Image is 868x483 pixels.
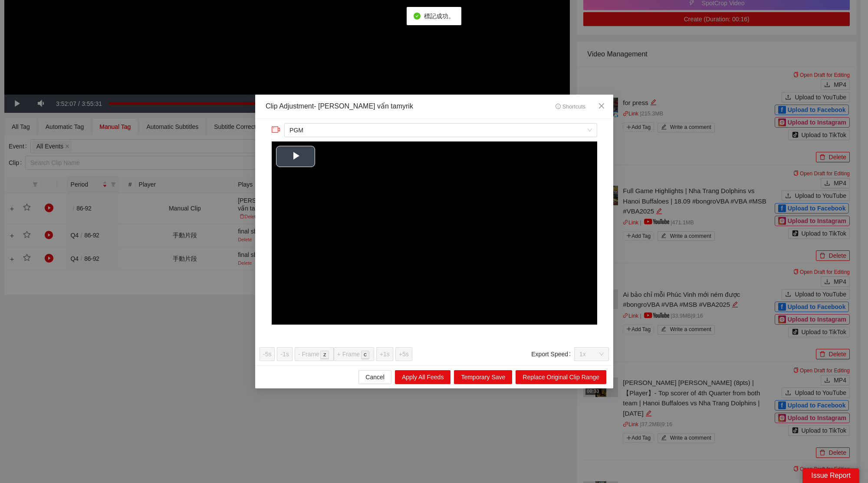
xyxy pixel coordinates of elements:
div: Video Player [271,141,597,325]
button: Close [590,95,613,118]
span: info-circle [555,104,561,109]
div: Issue Report [802,468,859,483]
span: PGM [289,124,592,137]
span: Replace Original Clip Range [523,372,599,382]
span: 1x [579,348,604,361]
span: Temporary Save [461,372,505,382]
span: 標記成功。 [424,13,454,20]
button: Cancel [358,370,391,384]
button: +5s [395,347,412,361]
span: Cancel [365,372,385,382]
button: Temporary Save [454,370,512,384]
label: Export Speed [531,347,574,361]
button: Apply All Feeds [395,370,450,384]
button: + Framec [333,347,374,361]
button: Replace Original Clip Range [516,370,606,384]
span: Apply All Feeds [401,372,444,382]
span: Shortcuts [555,104,585,110]
button: - Framez [294,347,333,361]
button: +1s [376,347,393,361]
span: check-circle [414,13,421,20]
button: -1s [277,347,292,361]
button: Play Video [276,146,315,167]
span: close [598,102,605,109]
button: -5s [260,347,275,361]
span: video-camera [271,125,280,134]
div: Clip Adjustment - [PERSON_NAME] vấn tamyrik [266,102,413,112]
